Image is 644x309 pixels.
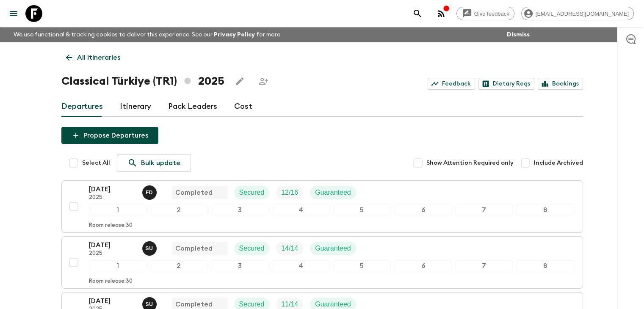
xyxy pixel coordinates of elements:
button: Dismiss [505,29,532,41]
span: Sefa Uz [142,300,158,306]
span: Fatih Develi [142,188,158,195]
p: 2025 [89,194,135,201]
a: Give feedback [456,7,514,20]
div: 8 [516,204,574,215]
div: 8 [516,260,574,271]
div: 7 [455,260,513,271]
p: Bulk update [141,158,180,168]
div: [EMAIL_ADDRESS][DOMAIN_NAME] [521,7,634,20]
div: 1 [89,260,146,271]
div: 1 [89,204,146,215]
a: All itineraries [61,49,125,66]
h1: Classical Türkiye (TR1) 2025 [61,73,224,90]
p: All itineraries [77,52,120,63]
p: Completed [175,188,213,198]
a: Pack Leaders [168,97,217,117]
span: [EMAIL_ADDRESS][DOMAIN_NAME] [531,11,633,17]
p: Guaranteed [315,188,351,198]
a: Dietary Reqs [478,78,534,90]
p: We use functional & tracking cookies to deliver this experience. See our for more. [10,27,285,42]
div: 6 [394,260,452,271]
div: 7 [455,204,513,215]
button: [DATE]2025Fatih DeveliCompletedSecuredTrip FillGuaranteed12345678Room release:30 [61,180,583,233]
p: 12 / 16 [281,188,298,198]
button: search adventures [409,5,426,22]
span: Share this itinerary [255,73,272,90]
a: Itinerary [120,97,151,117]
div: 6 [394,204,452,215]
div: 2 [150,260,207,271]
span: Give feedback [470,11,514,17]
div: Trip Fill [276,186,303,199]
a: Bookings [538,78,583,90]
div: 4 [272,204,329,215]
p: Guaranteed [315,243,351,254]
span: Show Attention Required only [426,159,514,167]
div: 3 [211,260,268,271]
a: Bulk update [117,154,191,172]
button: Edit this itinerary [231,73,248,90]
div: Trip Fill [276,242,303,255]
span: Include Archived [534,159,583,167]
a: Departures [61,97,103,117]
p: 2025 [89,250,135,257]
button: [DATE]2025Sefa UzCompletedSecuredTrip FillGuaranteed12345678Room release:30 [61,236,583,289]
p: [DATE] [89,184,135,194]
span: Select All [82,159,110,167]
a: Privacy Policy [214,32,255,38]
div: 3 [211,204,268,215]
p: [DATE] [89,296,135,306]
a: Cost [234,97,252,117]
p: 14 / 14 [281,243,298,254]
div: 5 [333,260,391,271]
a: Feedback [428,78,475,90]
p: Room release: 30 [89,222,133,229]
div: 2 [150,204,207,215]
p: Secured [239,243,265,254]
div: 4 [272,260,329,271]
button: menu [5,5,22,22]
div: Secured [234,242,270,255]
button: Propose Departures [61,127,158,144]
p: Completed [175,243,213,254]
div: 5 [333,204,391,215]
p: Room release: 30 [89,278,133,285]
div: Secured [234,186,270,199]
p: [DATE] [89,240,135,250]
p: Secured [239,188,265,198]
span: Sefa Uz [142,244,158,251]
